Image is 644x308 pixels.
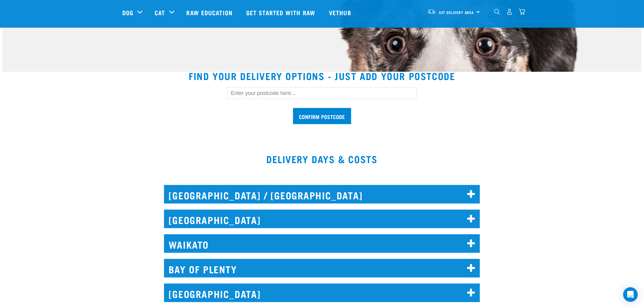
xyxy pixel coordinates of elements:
[180,0,240,25] a: Raw Education
[506,9,513,15] img: user.png
[293,108,351,124] input: Confirm postcode
[164,284,480,302] h2: [GEOGRAPHIC_DATA]
[164,234,480,253] h2: WAIKATO
[164,210,480,228] h2: [GEOGRAPHIC_DATA]
[164,185,480,204] h2: [GEOGRAPHIC_DATA] / [GEOGRAPHIC_DATA]
[623,287,638,302] div: Open Intercom Messenger
[122,8,133,17] a: Dog
[494,9,500,15] img: home-icon-1@2x.png
[323,0,359,25] a: Vethub
[439,11,474,13] span: Set Delivery Area
[10,70,634,81] h2: Find your delivery options - just add your postcode
[240,0,323,25] a: Get started with Raw
[227,87,417,99] input: Enter your postcode here...
[2,153,642,164] h2: DELIVERY DAYS & COSTS
[519,9,525,15] img: home-icon@2x.png
[155,8,165,17] a: Cat
[428,9,436,14] img: van-moving.png
[164,259,480,278] h2: BAY OF PLENTY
